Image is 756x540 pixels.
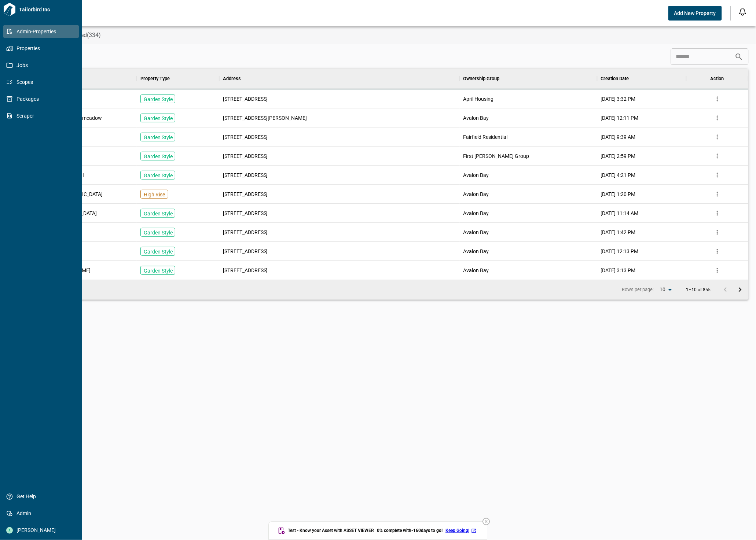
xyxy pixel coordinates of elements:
div: Property Type [137,69,219,89]
a: Admin-Properties [3,25,79,38]
span: Archived(334) [65,32,101,39]
span: [STREET_ADDRESS] [223,229,268,236]
button: more [712,246,723,257]
span: Get Help [13,493,72,500]
p: Garden Style [144,115,173,122]
span: Add New Property [674,10,716,17]
span: [DATE] 9:39 AM [601,133,636,141]
span: [PERSON_NAME] [13,527,72,534]
button: more [712,93,723,104]
span: 0 % complete with -160 days to go! [377,528,443,534]
div: Address [223,69,241,89]
span: [DATE] 3:32 PM [601,95,636,103]
span: [STREET_ADDRESS] [223,248,268,255]
span: [DATE] 2:59 PM [601,152,636,160]
span: [STREET_ADDRESS] [223,171,268,179]
span: Packages [13,95,72,103]
p: Garden Style [144,267,173,274]
p: 1–10 of 855 [686,288,711,292]
button: more [712,112,723,123]
a: Keep Going! [446,528,478,534]
span: [DATE] 3:13 PM [601,267,636,274]
span: Admin [13,510,72,517]
div: Action [711,69,724,89]
span: Avalon Bay [463,171,489,179]
p: Garden Style [144,210,173,217]
div: Action [686,69,748,89]
span: Avalon Bay [463,248,489,255]
span: [STREET_ADDRESS] [223,133,268,141]
span: [STREET_ADDRESS] [223,267,268,274]
button: more [712,151,723,162]
span: [STREET_ADDRESS][PERSON_NAME] [223,114,307,122]
p: Rows per page: [622,286,654,293]
span: Scopes [13,78,72,86]
p: Garden Style [144,229,173,236]
span: Avalon Bay [463,229,489,236]
div: Property Type [140,69,170,89]
span: Avalon Bay [463,210,489,217]
div: base tabs [19,26,756,44]
span: Scraper [13,112,72,119]
div: Creation Date [601,69,629,89]
span: [DATE] 1:42 PM [601,229,636,236]
span: First [PERSON_NAME] Group [463,152,529,160]
span: Avalon Bay [463,191,489,198]
div: 10 [657,284,675,295]
span: [STREET_ADDRESS] [223,95,268,103]
p: Garden Style [144,248,173,255]
span: Test - Know your Asset with ASSET VIEWER [288,528,374,534]
div: Ownership Group [463,69,500,89]
div: Property Name [27,69,137,89]
span: [STREET_ADDRESS] [223,191,268,198]
span: April Housing [463,95,494,103]
p: High Rise [144,191,165,198]
div: Ownership Group [460,69,597,89]
button: more [712,189,723,200]
div: Address [219,69,460,89]
a: Packages [3,92,79,106]
button: Open notification feed [737,6,749,18]
span: Fairfield Residential [463,133,508,141]
p: Garden Style [144,172,173,179]
span: Admin-Properties [13,28,72,35]
button: more [712,227,723,238]
a: Scraper [3,109,79,122]
a: Admin [3,507,79,520]
span: Avalon Bay [463,114,489,122]
span: Tailorbird Inc [16,6,79,13]
button: more [712,170,723,181]
a: Scopes [3,75,79,89]
span: Properties [13,45,72,52]
p: Garden Style [144,134,173,141]
span: [DATE] 11:14 AM [601,210,639,217]
span: [DATE] 12:11 PM [601,114,639,122]
span: [STREET_ADDRESS] [223,152,268,160]
button: more [712,265,723,276]
button: more [712,208,723,219]
span: Jobs [13,62,72,69]
a: Properties [3,42,79,55]
div: Creation Date [597,69,687,89]
button: Go to next page [733,282,748,297]
span: [STREET_ADDRESS] [223,210,268,217]
p: Garden Style [144,153,173,160]
span: [DATE] 4:21 PM [601,171,636,179]
button: Add New Property [668,6,722,21]
span: Avalon Bay [463,267,489,274]
p: Garden Style [144,96,173,103]
span: [DATE] 1:20 PM [601,191,636,198]
span: [DATE] 12:13 PM [601,248,639,255]
button: more [712,132,723,143]
a: Jobs [3,59,79,72]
